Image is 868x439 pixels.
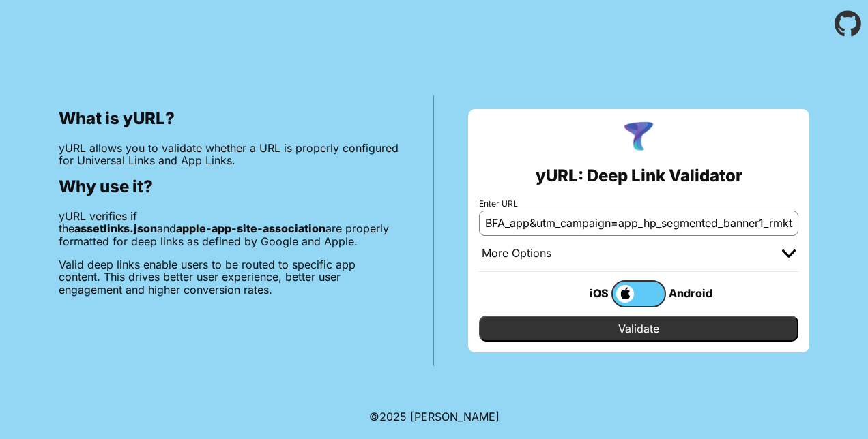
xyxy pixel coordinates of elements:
footer: © [369,394,500,439]
input: e.g. https://app.chayev.com/xyx [479,211,798,235]
div: iOS [557,284,611,302]
h2: Why use it? [59,177,399,196]
div: More Options [482,247,551,260]
img: chevron [782,249,796,258]
b: assetlinks.json [74,222,157,235]
h2: yURL: Deep Link Validator [536,166,742,185]
div: Android [666,284,721,302]
span: 2025 [379,410,407,423]
p: yURL verifies if the and are properly formatted for deep links as defined by Google and Apple. [59,210,399,247]
input: Validate [479,316,798,342]
b: apple-app-site-association [176,222,325,235]
p: Valid deep links enable users to be routed to specific app content. This drives better user exper... [59,258,399,296]
h2: What is yURL? [59,109,399,128]
label: Enter URL [479,199,798,209]
p: yURL allows you to validate whether a URL is properly configured for Universal Links and App Links. [59,142,399,167]
img: yURL Logo [621,120,656,155]
a: Michael Ibragimchayev's Personal Site [410,410,500,423]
